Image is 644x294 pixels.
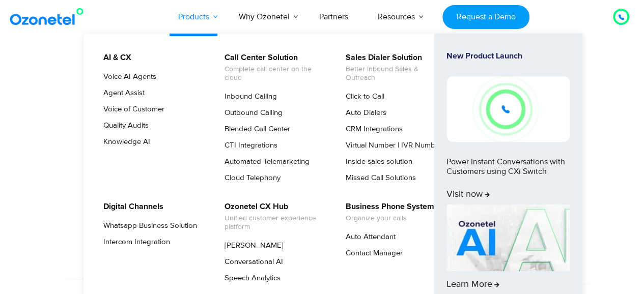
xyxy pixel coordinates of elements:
[446,51,570,200] a: New Product LaunchPower Instant Conversations with Customers using CXi SwitchVisit now
[339,172,417,184] a: Missed Call Solutions
[339,247,404,259] a: Contact Manager
[97,136,152,148] a: Knowledge AI
[40,65,605,97] div: Orchestrate Intelligent
[218,139,279,152] a: CTI Integrations
[225,65,325,82] span: Complete call center on the cloud
[446,189,490,200] span: Visit now
[218,272,282,284] a: Speech Analytics
[339,123,404,135] a: CRM Integrations
[97,220,199,232] a: Whatsapp Business Solution
[218,172,282,184] a: Cloud Telephony
[218,256,285,268] a: Conversational AI
[97,103,166,115] a: Voice of Customer
[339,139,443,152] a: Virtual Number | IVR Number
[97,200,165,213] a: Digital Channels
[97,71,158,83] a: Voice AI Agents
[446,204,570,272] img: AI
[97,51,133,64] a: AI & CX
[442,5,529,29] a: Request a Demo
[218,200,326,233] a: Ozonetel CX HubUnified customer experience platform
[339,91,386,103] a: Click to Call
[225,214,325,231] span: Unified customer experience platform
[339,156,414,168] a: Inside sales solution
[339,200,436,224] a: Business Phone SystemOrganize your calls
[346,65,446,82] span: Better Inbound Sales & Outreach
[218,51,326,84] a: Call Center SolutionComplete call center on the cloud
[339,51,447,84] a: Sales Dialer SolutionBetter Inbound Sales & Outreach
[218,123,292,135] a: Blended Call Center
[446,76,570,141] img: New-Project-17.png
[346,214,434,223] span: Organize your calls
[339,107,388,119] a: Auto Dialers
[446,204,570,290] a: Learn More
[40,91,605,140] div: Customer Experiences
[339,231,397,243] a: Auto Attendant
[97,236,172,248] a: Intercom Integration
[97,120,150,132] a: Quality Audits
[218,240,285,252] a: [PERSON_NAME]
[218,156,311,168] a: Automated Telemarketing
[218,91,278,103] a: Inbound Calling
[446,279,499,290] span: Learn More
[40,140,605,152] div: Turn every conversation into a growth engine for your enterprise.
[218,107,284,119] a: Outbound Calling
[97,87,146,99] a: Agent Assist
